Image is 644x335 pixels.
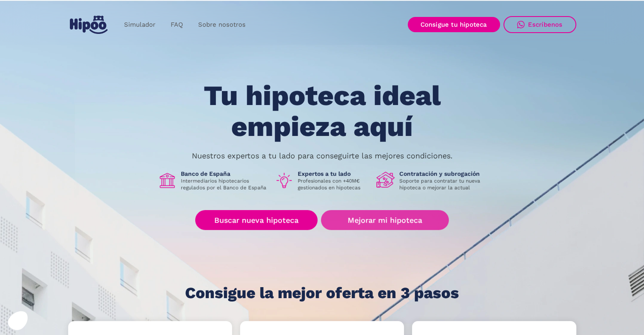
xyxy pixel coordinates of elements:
[195,210,318,230] a: Buscar nueva hipoteca
[528,21,563,28] div: Escríbenos
[408,17,500,32] a: Consigue tu hipoteca
[399,177,486,191] p: Soporte para contratar tu nueva hipoteca o mejorar la actual
[161,80,482,142] h1: Tu hipoteca ideal empieza aquí
[192,152,453,159] p: Nuestros expertos a tu lado para conseguirte las mejores condiciones.
[298,177,370,191] p: Profesionales con +40M€ gestionados en hipotecas
[503,16,576,33] a: Escríbenos
[298,170,370,177] h1: Expertos a tu lado
[191,17,253,33] a: Sobre nosotros
[163,17,191,33] a: FAQ
[116,17,163,33] a: Simulador
[181,177,268,191] p: Intermediarios hipotecarios regulados por el Banco de España
[185,285,459,302] h1: Consigue la mejor oferta en 3 pasos
[181,170,268,177] h1: Banco de España
[399,170,486,177] h1: Contratación y subrogación
[68,12,110,37] a: home
[321,210,448,230] a: Mejorar mi hipoteca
